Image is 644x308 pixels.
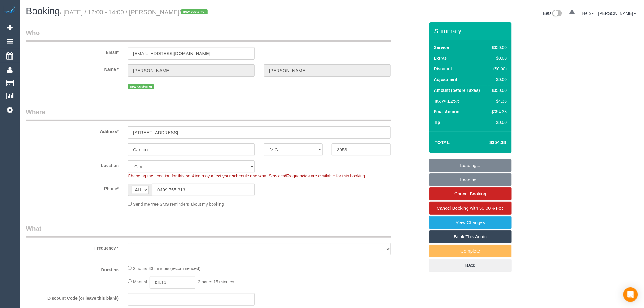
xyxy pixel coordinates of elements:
[21,293,123,301] label: Discount Code (or leave this blank)
[489,109,507,115] div: $354.38
[434,27,509,34] h3: Summary
[434,66,452,72] label: Discount
[21,47,123,55] label: Email*
[198,279,234,284] span: 3 hours 15 minutes
[21,160,123,169] label: Location
[128,143,255,156] input: Suburb*
[582,11,594,16] a: Help
[598,11,636,16] a: [PERSON_NAME]
[489,98,507,104] div: $4.38
[133,202,224,207] span: Send me free SMS reminders about my booking
[429,230,512,243] a: Book This Again
[543,11,562,16] a: Beta
[26,28,391,42] legend: Who
[429,187,512,200] a: Cancel Booking
[434,109,461,115] label: Final Amount
[264,64,391,77] input: Last Name*
[152,184,255,196] input: Phone*
[471,140,506,145] h4: $354.38
[21,184,123,192] label: Phone*
[623,287,638,302] div: Open Intercom Messenger
[26,224,391,238] legend: What
[437,205,504,211] span: Cancel Booking with 50.00% Fee
[332,143,390,156] input: Post Code*
[128,47,255,60] input: Email*
[489,76,507,82] div: $0.00
[4,6,16,15] img: Automaid Logo
[26,6,60,16] span: Booking
[489,44,507,51] div: $350.00
[21,126,123,135] label: Address*
[489,55,507,61] div: $0.00
[181,9,208,14] span: new customer
[60,9,209,16] small: / [DATE] / 12:00 - 14:00 / [PERSON_NAME]
[434,44,449,51] label: Service
[435,140,450,145] strong: Total
[21,64,123,72] label: Name *
[128,84,154,89] span: new customer
[434,98,460,104] label: Tax @ 1.25%
[21,265,123,273] label: Duration
[128,173,366,178] span: Changing the Location for this booking may affect your schedule and what Services/Frequencies are...
[429,259,512,272] a: Back
[133,279,147,284] span: Manual
[128,64,255,77] input: First Name*
[489,119,507,125] div: $0.00
[434,87,480,93] label: Amount (before Taxes)
[26,107,391,121] legend: Where
[552,10,562,18] img: New interface
[180,9,210,16] span: /
[133,266,201,271] span: 2 hours 30 minutes (recommended)
[434,55,447,61] label: Extras
[21,243,123,251] label: Frequency *
[489,87,507,93] div: $350.00
[434,119,440,125] label: Tip
[429,202,512,215] a: Cancel Booking with 50.00% Fee
[429,216,512,229] a: View Changes
[434,76,457,82] label: Adjustment
[489,66,507,72] div: ($0.00)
